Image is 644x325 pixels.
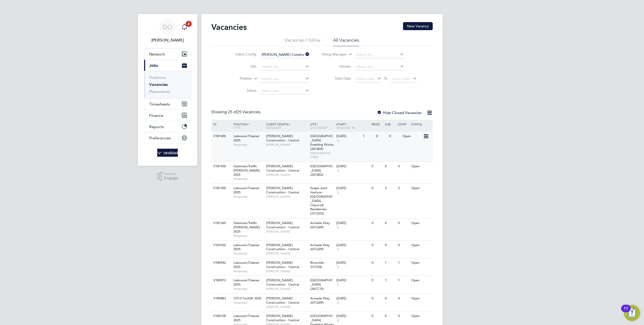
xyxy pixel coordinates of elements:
span: 5 [336,247,340,251]
span: [PERSON_NAME] Construction - Central [266,278,299,287]
img: randstad-logo-retina.png [157,149,178,157]
label: Hide Closed Vacancies [377,110,422,115]
span: Scape Joint Venture - [GEOGRAPHIC_DATA] - Claycroft Residences (21CD03) [310,186,333,215]
span: [GEOGRAPHIC_DATA] [310,151,334,159]
div: Open [410,276,432,285]
input: Search for... [354,51,404,58]
div: Open [410,258,432,267]
div: 0 [397,311,410,321]
span: Labourer/Cleaner 2025 [233,314,260,322]
span: Powered by [164,172,178,176]
span: [PERSON_NAME] Construction - Central [266,243,299,251]
span: [PERSON_NAME] Construction - Central [266,221,299,229]
span: Site Group [310,126,327,130]
div: Open [410,184,432,193]
span: Temporary [233,177,264,181]
div: Site / [309,120,335,132]
span: 6 [336,318,340,322]
span: To [382,75,389,82]
span: Timesheets [149,102,170,106]
div: Start / [335,120,370,132]
span: Gateman/Traffic [PERSON_NAME] 2025 [233,221,260,234]
div: 1 [384,276,397,285]
div: [DATE] [336,278,369,283]
button: Finance [144,110,191,121]
span: [PERSON_NAME] [266,287,308,291]
span: CPCS Forklift 2025 [233,296,261,300]
div: 11 [624,308,628,315]
div: [DATE] [336,314,369,318]
label: Start Date [322,76,351,81]
div: Open [410,294,432,303]
div: Position / [230,120,265,132]
span: Gateman/Traffic [PERSON_NAME] 2025 [233,164,260,177]
div: 0 [384,294,397,303]
label: Hiring Manager [318,52,347,57]
div: Reqd [370,120,383,128]
span: [PERSON_NAME] Construction - Central [266,296,299,305]
button: Timesheets [144,98,191,110]
span: Select date [392,76,410,81]
div: 0 [375,132,388,141]
span: 6 [336,138,340,143]
span: [GEOGRAPHIC_DATA] (22CB02) [310,164,333,177]
div: Status [410,120,432,128]
span: 5 [336,301,340,305]
span: 2 [186,21,192,27]
span: Labourer/Cleaner 2025 [233,134,260,142]
div: 2 [384,184,397,193]
span: [PERSON_NAME] [266,305,308,309]
div: V180883 [212,294,230,303]
span: Temporary [233,301,264,305]
div: V181365 [212,219,230,228]
div: Open [410,162,432,171]
span: [PERSON_NAME] Construction - Central [266,260,299,269]
input: Select one [260,87,309,94]
span: 6 [336,169,340,173]
span: Armada Way (67CA09) [310,243,330,251]
label: Site [227,64,256,69]
button: Network [144,48,191,60]
div: V180728 [212,311,230,321]
a: Vacancies [149,82,168,87]
span: Temporary [233,287,264,291]
span: [GEOGRAPHIC_DATA] (26CC10) [310,278,333,291]
span: Jobs [149,63,158,68]
span: Labourer/Cleaner 2025 [233,186,260,194]
span: [PERSON_NAME] [266,173,308,177]
div: V181696 [212,132,230,141]
li: Vacancies I follow [285,37,320,46]
button: Open Resource Center, 11 new notifications [624,305,640,321]
span: Finance [149,113,163,118]
span: DO [163,24,172,30]
span: Armada Way (67CA09) [310,296,330,305]
div: 1 [397,258,410,267]
div: V180972 [212,276,230,285]
div: 0 [397,162,410,171]
div: 0 [384,219,397,228]
div: Open [410,311,432,321]
div: [DATE] [336,296,369,301]
a: Placements [149,89,170,94]
div: 0 [370,276,383,285]
span: Manager [266,126,281,130]
div: 1 [397,276,410,285]
button: Preferences [144,132,191,143]
button: Jobs [144,60,191,71]
span: Daniela Opran [144,37,191,43]
span: Temporary [233,251,264,255]
div: 2 [397,184,410,193]
div: [DATE] [336,134,360,138]
div: 0 [370,311,383,321]
div: 0 [388,132,401,141]
span: [PERSON_NAME] [266,230,308,234]
div: 1 [361,132,375,141]
span: Reports [149,124,164,129]
div: 0 [397,294,410,303]
button: New Vacancy [403,22,433,30]
span: 5 [336,283,340,287]
span: Preferences [149,136,171,140]
div: [DATE] [336,186,369,190]
div: [DATE] [336,261,369,265]
div: V181300 [212,184,230,193]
